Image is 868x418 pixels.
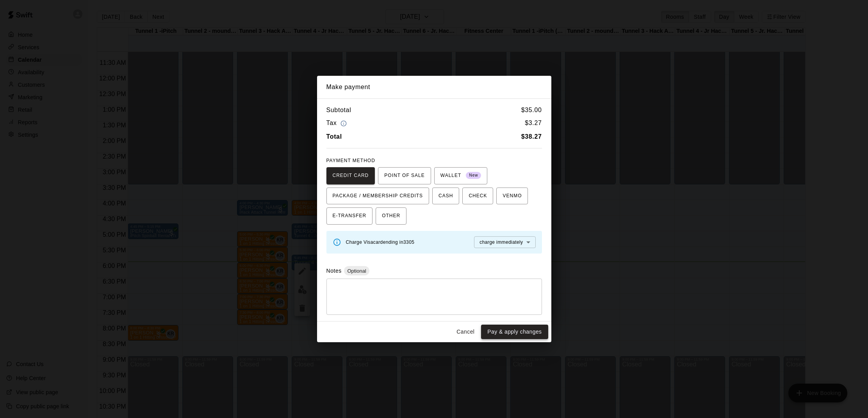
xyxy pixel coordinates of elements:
span: New [466,170,481,181]
span: WALLET [440,170,481,182]
button: CASH [432,188,459,205]
h6: Tax [326,118,349,129]
button: VENMO [496,188,528,205]
span: Optional [344,268,369,274]
span: CREDIT CARD [333,170,369,182]
button: OTHER [376,207,406,225]
h6: Subtotal [326,105,351,115]
h6: $ 3.27 [525,118,542,129]
label: Notes [326,268,342,274]
button: Pay & apply changes [481,325,548,339]
span: PACKAGE / MEMBERSHIP CREDITS [333,190,423,202]
b: $ 38.27 [521,133,542,140]
span: CHECK [469,190,487,202]
span: PAYMENT METHOD [326,158,375,163]
button: Cancel [453,325,478,339]
button: E-TRANSFER [326,207,373,225]
button: POINT OF SALE [378,167,431,184]
button: CREDIT CARD [326,167,375,184]
h2: Make payment [317,76,551,98]
span: E-TRANSFER [333,210,367,222]
span: CASH [438,190,453,202]
span: charge immediately [479,239,523,245]
button: CHECK [462,188,493,205]
button: WALLET New [434,167,488,184]
span: VENMO [503,190,522,202]
span: OTHER [382,210,400,222]
h6: $ 35.00 [521,105,542,115]
span: POINT OF SALE [384,170,424,182]
b: Total [326,133,342,140]
button: PACKAGE / MEMBERSHIP CREDITS [326,188,430,205]
span: Charge Visa card ending in 3305 [346,239,415,245]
